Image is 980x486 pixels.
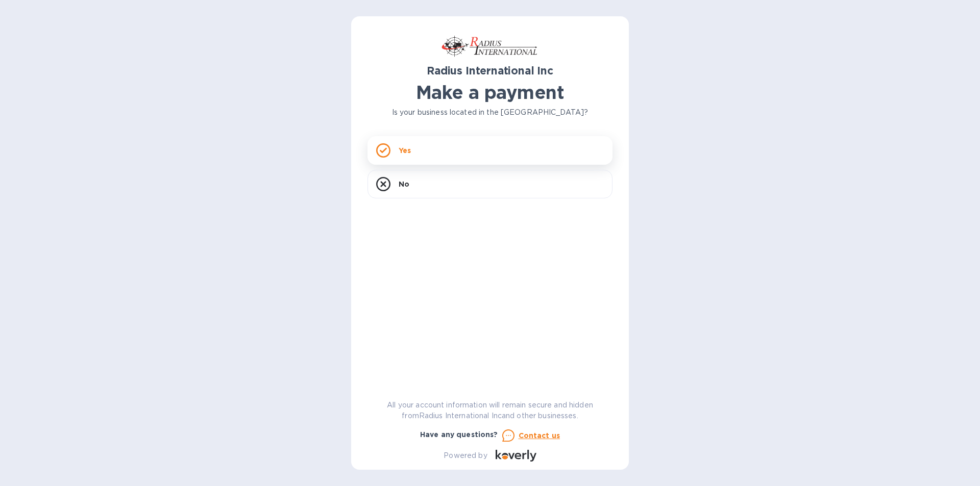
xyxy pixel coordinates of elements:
p: Powered by [444,450,487,461]
u: Contact us [519,431,560,440]
b: Radius International Inc [427,64,553,77]
b: Have any questions? [420,430,498,439]
p: No [399,179,409,189]
p: All your account information will remain secure and hidden from Radius International Inc and othe... [367,400,612,421]
p: Is your business located in the [GEOGRAPHIC_DATA]? [367,107,612,118]
h1: Make a payment [367,82,612,103]
p: Yes [399,145,411,156]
